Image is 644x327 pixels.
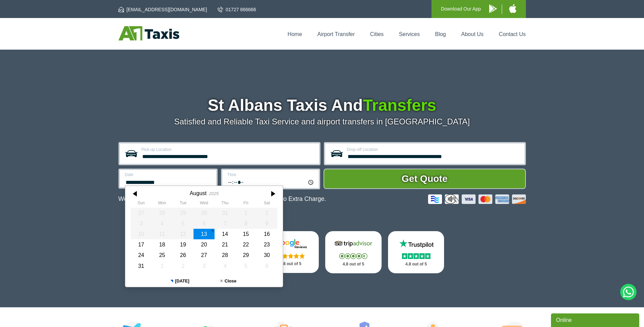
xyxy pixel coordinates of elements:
div: 16 August 2025 [256,229,277,239]
a: Home [288,31,302,37]
th: Thursday [214,201,235,207]
div: 17 August 2025 [131,239,152,250]
a: Tripadvisor Stars 4.8 out of 5 [325,231,382,273]
label: Date [125,173,212,177]
div: 23 August 2025 [256,239,277,250]
div: 10 August 2025 [131,229,152,239]
img: A1 Taxis St Albans LTD [118,26,179,40]
div: 21 August 2025 [214,239,235,250]
p: 4.8 out of 5 [395,260,437,269]
div: 30 July 2025 [194,208,215,218]
p: 4.8 out of 5 [333,260,374,269]
a: Trustpilot Stars 4.8 out of 5 [388,231,444,273]
img: Google [270,239,311,249]
img: Stars [277,253,305,259]
a: Services [399,31,420,37]
th: Sunday [131,201,152,207]
p: Download Our App [441,5,481,13]
div: August [189,190,206,196]
div: 29 July 2025 [172,208,194,218]
button: Get Quote [324,169,526,189]
div: 01 September 2025 [151,261,172,271]
div: 31 July 2025 [214,208,235,218]
div: 30 August 2025 [256,250,277,260]
div: 05 September 2025 [235,261,256,271]
div: 15 August 2025 [235,229,256,239]
div: 09 August 2025 [256,218,277,229]
div: 03 August 2025 [131,218,152,229]
img: Tripadvisor [333,239,374,249]
a: Cities [370,31,384,37]
div: 31 August 2025 [131,261,152,271]
div: 26 August 2025 [172,250,194,260]
div: 03 September 2025 [194,261,215,271]
h1: St Albans Taxis And [118,97,526,114]
th: Friday [235,201,256,207]
span: The Car at No Extra Charge. [248,195,326,202]
div: 27 August 2025 [194,250,215,260]
div: 28 August 2025 [214,250,235,260]
a: Blog [435,31,446,37]
div: 22 August 2025 [235,239,256,250]
p: Satisfied and Reliable Taxi Service and airport transfers in [GEOGRAPHIC_DATA] [118,117,526,126]
img: A1 Taxis Android App [489,4,497,13]
div: 24 August 2025 [131,250,152,260]
img: Credit And Debit Cards [428,194,526,204]
a: Google Stars 4.8 out of 5 [262,231,319,273]
label: Drop-off Location [347,148,520,152]
button: [DATE] [155,275,204,287]
th: Wednesday [194,201,215,207]
th: Monday [151,201,172,207]
div: 28 July 2025 [151,208,172,218]
div: 06 September 2025 [256,261,277,271]
img: Stars [339,253,367,259]
div: 11 August 2025 [151,229,172,239]
th: Tuesday [172,201,194,207]
div: 12 August 2025 [172,229,194,239]
div: 04 August 2025 [151,218,172,229]
div: 13 August 2025 [194,229,215,239]
div: 27 July 2025 [131,208,152,218]
img: Stars [402,253,430,259]
span: Transfers [363,96,436,114]
img: A1 Taxis iPhone App [509,4,516,13]
p: 4.8 out of 5 [270,260,311,268]
div: 02 August 2025 [256,208,277,218]
label: Pick-up Location [142,148,315,152]
label: Time [227,173,315,177]
a: Airport Transfer [317,31,355,37]
div: 06 August 2025 [194,218,215,229]
img: Trustpilot [396,239,437,249]
a: 01727 866666 [218,6,256,13]
div: 25 August 2025 [151,250,172,260]
a: Contact Us [499,31,526,37]
div: 07 August 2025 [214,218,235,229]
div: 08 August 2025 [235,218,256,229]
div: 29 August 2025 [235,250,256,260]
a: [EMAIL_ADDRESS][DOMAIN_NAME] [118,6,207,13]
div: 02 September 2025 [172,261,194,271]
div: 05 August 2025 [172,218,194,229]
div: 04 September 2025 [214,261,235,271]
p: We Now Accept Card & Contactless Payment In [118,195,326,203]
div: 01 August 2025 [235,208,256,218]
div: 19 August 2025 [172,239,194,250]
th: Saturday [256,201,277,207]
div: 14 August 2025 [214,229,235,239]
a: About Us [461,31,484,37]
iframe: chat widget [551,312,641,327]
div: 20 August 2025 [194,239,215,250]
div: 2025 [209,191,218,196]
div: 18 August 2025 [151,239,172,250]
button: Close [204,275,253,287]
